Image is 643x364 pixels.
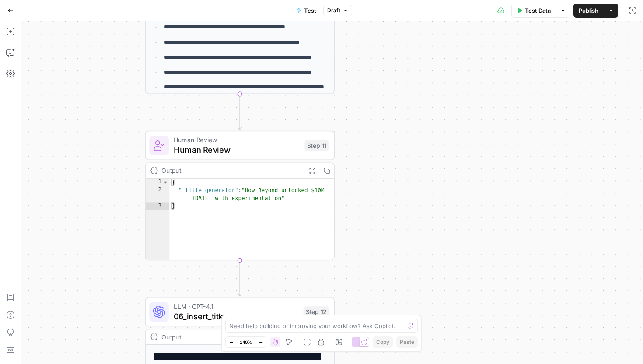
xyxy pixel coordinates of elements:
g: Edge from step_11 to step_12 [238,260,241,296]
button: Publish [573,3,604,17]
g: Edge from step_10 to step_11 [238,94,241,129]
span: Paste [400,338,414,346]
span: Test Data [525,6,551,15]
span: Human Review [174,143,300,156]
span: Test [304,6,316,15]
button: Test Data [511,3,556,17]
div: 1 [146,178,170,186]
span: Draft [327,7,340,14]
div: 3 [146,202,170,210]
div: Step 11 [304,140,329,151]
div: Human ReviewHuman ReviewStep 11Output{ "_title_generator":"How Beyond unlocked $10M [DATE] with e... [145,131,334,260]
button: Paste [396,336,418,348]
span: Toggle code folding, rows 1 through 3 [162,178,169,186]
button: Copy [373,336,393,348]
button: Draft [323,5,352,16]
span: Copy [376,338,389,346]
div: Output [161,332,301,342]
span: Publish [579,6,598,15]
span: LLM · GPT-4.1 [174,301,298,311]
button: Test [291,3,321,17]
div: Output [161,166,301,175]
span: Human Review [174,135,300,145]
span: 140% [240,339,252,346]
div: Step 12 [304,306,329,317]
div: 2 [146,186,170,202]
span: 06_insert_title [174,310,298,322]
